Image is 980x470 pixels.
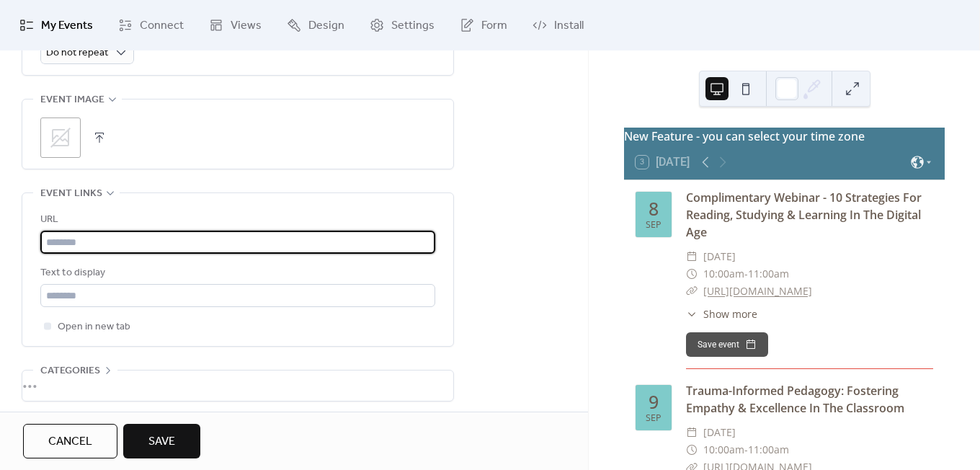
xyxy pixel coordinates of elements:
[703,424,736,441] span: [DATE]
[9,6,104,45] a: My Events
[686,190,922,240] a: Complimentary Webinar - 10 Strategies For Reading, Studying & Learning In The Digital Age
[46,43,108,63] span: Do not repeat
[40,185,102,203] span: Event links
[686,441,698,458] div: ​
[748,441,789,458] span: 11:00am
[107,6,195,45] a: Connect
[646,414,661,423] div: Sep
[522,6,594,45] a: Install
[23,424,117,458] button: Cancel
[40,265,432,282] div: Text to display
[481,17,507,35] span: Form
[140,17,184,35] span: Connect
[41,17,93,35] span: My Events
[123,424,200,458] button: Save
[686,265,698,283] div: ​
[686,332,768,357] button: Save event
[703,265,744,283] span: 10:00am
[744,441,748,458] span: -
[686,283,698,300] div: ​
[649,200,659,218] div: 8
[40,92,104,109] span: Event image
[359,6,445,45] a: Settings
[686,248,698,265] div: ​
[198,6,272,45] a: Views
[276,6,355,45] a: Design
[40,211,432,229] div: URL
[48,433,92,451] span: Cancel
[40,363,100,380] span: Categories
[148,433,175,451] span: Save
[744,265,748,283] span: -
[686,306,757,322] button: ​Show more
[703,441,744,458] span: 10:00am
[231,17,262,35] span: Views
[308,17,344,35] span: Design
[703,284,812,298] a: [URL][DOMAIN_NAME]
[554,17,584,35] span: Install
[624,128,945,145] div: New Feature - you can select your time zone
[391,17,435,35] span: Settings
[686,383,904,416] a: Trauma-Informed Pedagogy: Fostering Empathy & Excellence In The Classroom
[703,306,757,322] span: Show more
[649,393,659,411] div: 9
[646,221,661,230] div: Sep
[449,6,518,45] a: Form
[748,265,789,283] span: 11:00am
[703,248,736,265] span: [DATE]
[58,319,130,336] span: Open in new tab
[22,371,453,401] div: •••
[686,306,698,322] div: ​
[40,117,81,158] div: ;
[686,424,698,441] div: ​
